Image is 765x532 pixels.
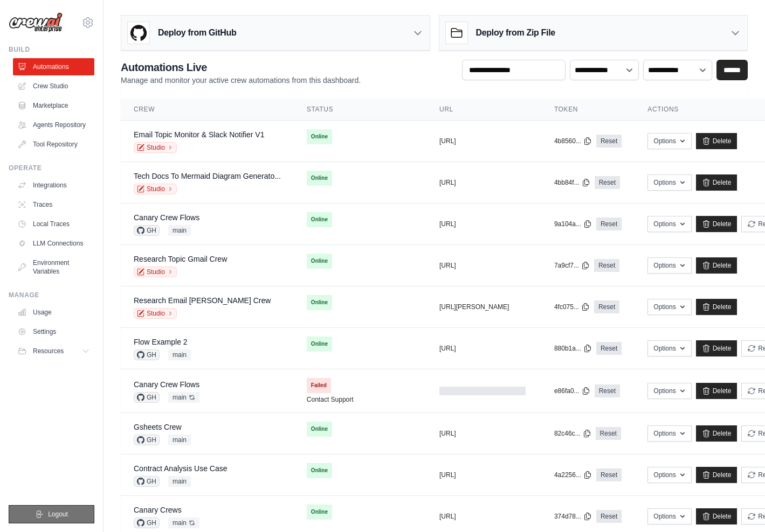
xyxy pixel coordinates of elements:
[134,225,160,236] span: GH
[647,299,691,315] button: Options
[307,295,332,310] span: Online
[595,176,620,189] a: Reset
[121,60,361,75] h2: Automations Live
[307,378,331,393] span: Failed
[134,172,281,180] a: Tech Docs To Mermaid Diagram Generato...
[9,291,94,299] div: Manage
[596,342,622,355] a: Reset
[696,383,738,399] a: Delete
[168,225,191,236] span: main
[696,508,738,524] a: Delete
[554,387,590,395] button: e86fa0...
[134,142,177,153] a: Studio
[541,99,635,121] th: Token
[554,471,592,479] button: 4a2256...
[128,22,149,44] img: GitHub Logo
[696,340,738,356] a: Delete
[134,308,177,319] a: Studio
[647,174,691,191] button: Options
[294,99,426,121] th: Status
[696,467,738,483] a: Delete
[158,26,236,39] h3: Deploy from GitHub
[647,508,691,524] button: Options
[13,97,94,114] a: Marketplace
[13,177,94,194] a: Integrations
[554,261,590,270] button: 7a9cf7...
[307,463,332,478] span: Online
[13,58,94,75] a: Automations
[696,257,738,274] a: Delete
[307,505,332,520] span: Online
[13,116,94,134] a: Agents Repository
[307,395,354,404] a: Contact Support
[647,383,691,399] button: Options
[134,506,182,514] a: Canary Crews
[9,12,63,33] img: Logo
[168,435,191,445] span: main
[594,300,619,313] a: Reset
[134,517,160,528] span: GH
[134,349,160,360] span: GH
[596,427,621,440] a: Reset
[13,235,94,252] a: LLM Connections
[647,425,691,442] button: Options
[48,510,68,519] span: Logout
[647,216,691,232] button: Options
[134,296,271,305] a: Research Email [PERSON_NAME] Crew
[121,99,294,121] th: Crew
[696,299,738,315] a: Delete
[596,135,622,148] a: Reset
[134,267,177,277] a: Studio
[9,164,94,172] div: Operate
[134,213,199,222] a: Canary Crew Flows
[647,467,691,483] button: Options
[696,425,738,442] a: Delete
[134,338,188,346] a: Flow Example 2
[134,435,160,445] span: GH
[9,45,94,54] div: Build
[307,254,332,269] span: Online
[134,464,228,473] a: Contract Analysis Use Case
[647,340,691,356] button: Options
[554,512,592,521] button: 374d78...
[121,75,361,86] p: Manage and monitor your active crew automations from this dashboard.
[134,255,227,263] a: Research Topic Gmail Crew
[168,476,191,487] span: main
[554,137,592,145] button: 4b8560...
[134,476,160,487] span: GH
[168,392,199,403] span: main
[696,174,738,191] a: Delete
[13,78,94,95] a: Crew Studio
[307,422,332,437] span: Online
[696,216,738,232] a: Delete
[647,133,691,149] button: Options
[594,259,619,272] a: Reset
[9,505,94,523] button: Logout
[554,178,590,187] button: 4bb84f...
[134,184,177,194] a: Studio
[13,136,94,153] a: Tool Repository
[13,304,94,321] a: Usage
[439,303,509,311] button: [URL][PERSON_NAME]
[134,380,199,389] a: Canary Crew Flows
[596,218,622,230] a: Reset
[307,212,332,227] span: Online
[554,220,592,228] button: 9a104a...
[426,99,541,121] th: URL
[711,480,765,532] iframe: Chat Widget
[307,129,332,144] span: Online
[307,337,332,352] span: Online
[168,349,191,360] span: main
[595,384,620,397] a: Reset
[647,257,691,274] button: Options
[134,130,265,139] a: Email Topic Monitor & Slack Notifier V1
[554,303,590,311] button: 4fc075...
[13,254,94,280] a: Environment Variables
[13,196,94,213] a: Traces
[554,344,592,353] button: 880b1a...
[13,342,94,360] button: Resources
[596,510,622,523] a: Reset
[476,26,555,39] h3: Deploy from Zip File
[13,323,94,340] a: Settings
[696,133,738,149] a: Delete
